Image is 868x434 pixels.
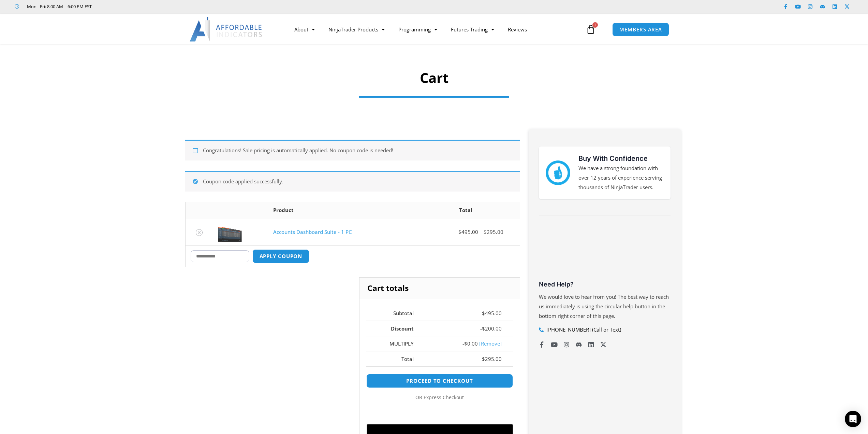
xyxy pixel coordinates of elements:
[578,164,664,192] p: We have a strong foundation with over 12 years of experience serving thousands of NinjaTrader users.
[482,355,485,362] span: $
[196,229,203,236] a: Remove Accounts Dashboard Suite - 1 PC from cart
[218,223,242,242] img: Screenshot 2024-08-26 155710eeeee | Affordable Indicators – NinjaTrader
[359,278,519,299] h2: Cart totals
[479,340,502,347] a: Remove multiply coupon
[592,22,598,28] span: 1
[482,325,485,332] span: $
[185,171,520,192] div: Coupon code applied successfully.
[482,310,485,317] span: $
[612,23,669,37] a: MEMBERS AREA
[25,2,92,11] span: Mon - Fri: 8:00 AM – 6:00 PM EST
[366,374,513,388] a: Proceed to checkout
[576,19,606,39] a: 1
[482,310,502,317] bdi: 495.00
[322,22,392,37] a: NinjaTrader Products
[365,406,514,422] iframe: Secure express checkout frame
[101,3,204,10] iframe: Customer reviews powered by Trustpilot
[392,22,444,37] a: Programming
[288,22,584,37] nav: Menu
[425,336,513,351] td: -
[458,228,478,235] bdi: 495.00
[273,228,352,235] a: Accounts Dashboard Suite - 1 PC
[480,325,482,332] span: -
[366,321,425,336] th: Discount
[190,17,263,42] img: LogoAI | Affordable Indicators – NinjaTrader
[539,293,669,319] span: We would love to hear from you! The best way to reach us immediately is using the circular help b...
[288,22,322,37] a: About
[458,228,461,235] span: $
[484,228,487,235] span: $
[464,340,467,347] span: $
[578,153,664,164] h3: Buy With Confidence
[464,340,478,347] span: 0.00
[252,249,310,263] button: Apply coupon
[185,140,520,160] div: Congratulations! Sale pricing is automatically applied. No coupon code is needed!
[484,228,503,235] bdi: 295.00
[366,306,425,321] th: Subtotal
[501,22,534,37] a: Reviews
[208,68,660,87] h1: Cart
[545,325,621,335] span: [PHONE_NUMBER] (Call or Text)
[546,160,570,185] img: mark thumbs good 43913 | Affordable Indicators – NinjaTrader
[619,27,662,32] span: MEMBERS AREA
[482,325,502,332] bdi: 200.00
[539,227,671,279] iframe: Customer reviews powered by Trustpilot
[366,336,425,351] th: MULTIPLY
[366,393,513,402] p: — or —
[539,280,671,288] h3: Need Help?
[268,202,412,219] th: Product
[845,411,861,427] div: Open Intercom Messenger
[412,202,520,219] th: Total
[444,22,501,37] a: Futures Trading
[482,355,502,362] bdi: 295.00
[366,351,425,366] th: Total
